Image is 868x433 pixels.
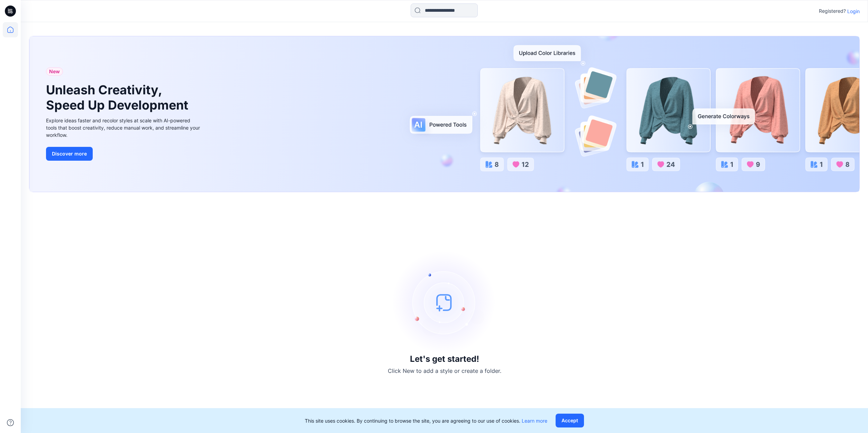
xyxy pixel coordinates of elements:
h1: Unleash Creativity, Speed Up Development [46,83,191,112]
button: Accept [556,414,584,427]
span: New [49,67,60,76]
p: This site uses cookies. By continuing to browse the site, you are agreeing to our use of cookies. [305,417,547,424]
p: Registered? [819,7,846,15]
h3: Let's get started! [410,354,479,364]
img: empty-state-image.svg [393,251,496,354]
a: Learn more [522,418,547,424]
div: Explore ideas faster and recolor styles at scale with AI-powered tools that boost creativity, red... [46,117,202,139]
a: Discover more [46,147,202,161]
button: Discover more [46,147,93,161]
p: Login [847,8,860,15]
p: Click New to add a style or create a folder. [388,367,501,375]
